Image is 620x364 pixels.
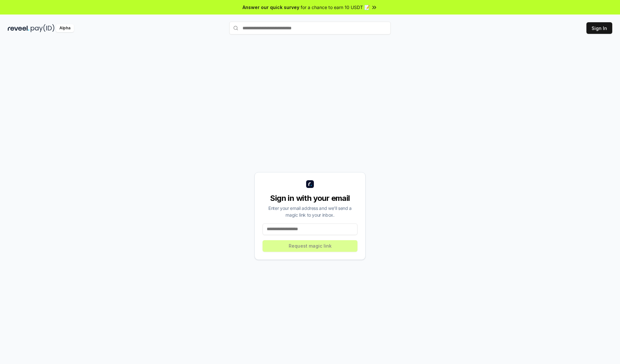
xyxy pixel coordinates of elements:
span: for a chance to earn 10 USDT 📝 [301,4,370,11]
img: logo_small [306,180,314,188]
div: Sign in with your email [263,193,357,203]
span: Answer our quick survey [243,4,299,11]
img: reveel_dark [8,24,29,32]
img: pay_id [31,24,55,32]
button: Sign In [586,22,612,34]
div: Enter your email address and we’ll send a magic link to your inbox. [263,205,357,218]
div: Alpha [56,24,74,32]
